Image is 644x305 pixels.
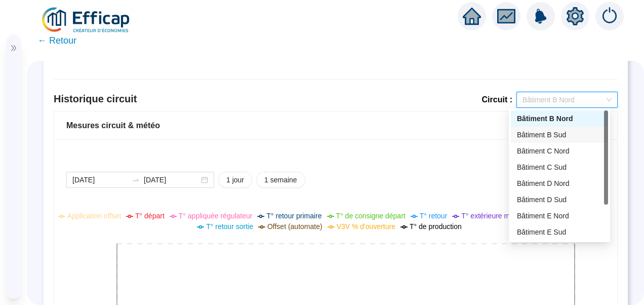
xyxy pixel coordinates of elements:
div: Bâtiment E Sud [517,227,602,238]
div: Bâtiment D Sud [517,195,602,205]
span: T° retour [420,212,448,220]
span: Circuit : [482,94,512,106]
img: alerts [595,2,624,30]
div: Bâtiment B Nord [511,110,608,127]
div: Bâtiment D Nord [511,175,608,192]
span: swap-right [132,176,140,184]
span: T° appliquée régulateur [179,212,253,220]
div: Mesures circuit & météo [66,120,605,132]
span: Application offset [67,212,121,220]
span: T° de consigne départ [336,212,406,220]
span: T° départ [135,212,165,220]
input: Date de début [72,175,128,185]
div: Bâtiment E Nord [511,208,608,224]
span: home [463,7,481,25]
span: T° extérieure mélangée [461,212,535,220]
img: alerts [527,2,555,30]
img: efficap energie logo [41,6,132,34]
input: Date de fin [144,175,199,185]
span: double-right [10,45,17,52]
span: T° de production [410,222,462,231]
div: Bâtiment C Sud [517,162,602,173]
span: Offset (automate) [267,222,323,231]
span: T° retour primaire [266,212,321,220]
span: 1 jour [226,175,244,185]
span: Bâtiment B Nord [522,92,612,107]
div: Bâtiment D Nord [517,178,602,189]
span: 1 semaine [264,175,297,185]
div: Bâtiment E Sud [511,224,608,240]
span: to [132,176,140,184]
span: ← Retour [37,33,76,48]
div: Bâtiment C Nord [511,143,608,159]
div: Bâtiment C Sud [511,159,608,175]
div: Bâtiment E Nord [517,211,602,221]
button: 1 jour [218,172,252,188]
div: Bâtiment B Sud [511,127,608,143]
h4: Historique circuit [54,92,137,106]
span: T° retour sortie [206,222,253,231]
div: Bâtiment B Nord [517,113,602,124]
span: setting [566,7,584,25]
span: fund [497,7,515,25]
div: Bâtiment D Sud [511,192,608,208]
div: Bâtiment B Sud [517,130,602,140]
span: V3V % d'ouverture [337,222,395,231]
button: 1 semaine [256,172,305,188]
div: Bâtiment C Nord [517,146,602,157]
